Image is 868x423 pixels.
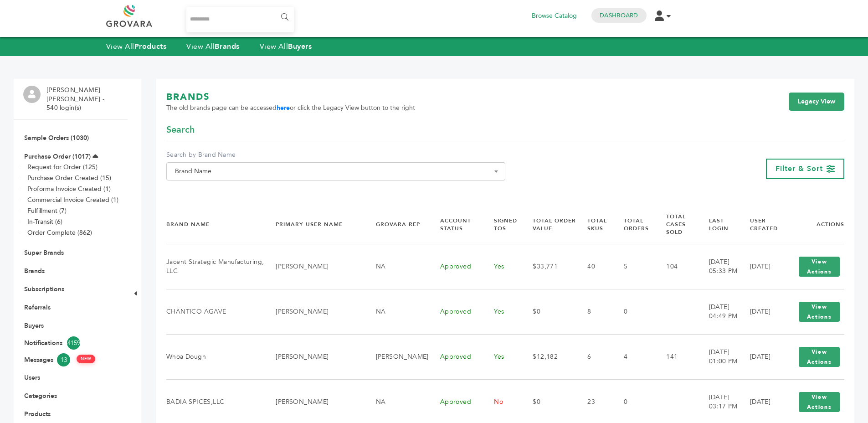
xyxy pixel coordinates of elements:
td: 8 [576,289,612,334]
span: Filter & Sort [776,164,823,174]
a: Messages13 NEW [24,353,117,366]
td: [PERSON_NAME] [264,244,364,289]
td: CHANTICO AGAVE [166,289,264,334]
th: Total Orders [612,205,655,244]
button: View Actions [799,302,840,322]
a: Subscriptions [24,285,64,294]
a: View AllProducts [106,41,167,52]
strong: Brands [215,41,239,52]
td: NA [365,244,429,289]
a: Purchase Order (1017) [24,152,91,161]
th: Actions [783,205,844,244]
a: Brands [24,267,45,275]
td: $12,182 [521,334,576,379]
td: 5 [612,244,655,289]
a: Dashboard [600,11,638,20]
strong: Buyers [288,41,312,52]
td: Approved [429,244,483,289]
strong: Products [134,41,166,52]
span: Brand Name [166,162,505,181]
a: In-Transit (6) [27,217,62,226]
td: NA [365,289,429,334]
a: Request for Order (125) [27,163,98,171]
button: View Actions [799,392,840,412]
span: 4159 [67,336,80,350]
th: Total Order Value [521,205,576,244]
button: View Actions [799,347,840,367]
td: Approved [429,334,483,379]
span: The old brands page can be accessed or click the Legacy View button to the right [166,103,415,113]
td: Yes [483,289,521,334]
th: Last Login [698,205,739,244]
td: 141 [655,334,697,379]
a: Purchase Order Created (15) [27,174,111,182]
a: Order Complete (862) [27,228,92,237]
td: [PERSON_NAME] [365,334,429,379]
a: Products [24,410,51,418]
td: [DATE] 01:00 PM [698,334,739,379]
li: [PERSON_NAME] [PERSON_NAME] - 540 login(s) [46,86,125,113]
td: [PERSON_NAME] [264,289,364,334]
td: Whoa Dough [166,334,264,379]
td: Approved [429,289,483,334]
td: Jacent Strategic Manufacturing, LLC [166,244,264,289]
a: here [277,103,290,112]
td: 4 [612,334,655,379]
a: View AllBrands [186,41,240,52]
span: NEW [77,355,95,363]
th: Signed TOS [483,205,521,244]
a: Fulfillment (7) [27,206,67,215]
th: Brand Name [166,205,264,244]
td: 40 [576,244,612,289]
th: Account Status [429,205,483,244]
td: [PERSON_NAME] [264,334,364,379]
th: Total SKUs [576,205,612,244]
a: Categories [24,392,57,400]
td: [DATE] [739,334,783,379]
input: Search... [186,7,294,32]
span: Search [166,124,195,136]
a: Proforma Invoice Created (1) [27,185,111,193]
a: Browse Catalog [532,11,577,21]
td: 6 [576,334,612,379]
td: [DATE] [739,289,783,334]
td: Yes [483,244,521,289]
span: Brand Name [171,165,500,178]
td: [DATE] 05:33 PM [698,244,739,289]
td: $33,771 [521,244,576,289]
a: View AllBuyers [260,41,312,52]
th: Primary User Name [264,205,364,244]
td: [DATE] 04:49 PM [698,289,739,334]
a: Buyers [24,321,44,330]
a: Commercial Invoice Created (1) [27,196,118,204]
img: profile.png [23,86,41,103]
label: Search by Brand Name [166,150,505,160]
a: Notifications4159 [24,336,117,350]
th: User Created [739,205,783,244]
button: View Actions [799,257,840,277]
td: $0 [521,289,576,334]
th: Grovara Rep [365,205,429,244]
td: 0 [612,289,655,334]
h1: BRANDS [166,91,415,103]
th: Total Cases Sold [655,205,697,244]
td: Yes [483,334,521,379]
a: Referrals [24,303,51,312]
a: Users [24,373,40,382]
span: 13 [57,353,70,366]
a: Sample Orders (1030) [24,134,89,142]
td: [DATE] [739,244,783,289]
td: 104 [655,244,697,289]
a: Super Brands [24,248,64,257]
a: Legacy View [789,93,844,111]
